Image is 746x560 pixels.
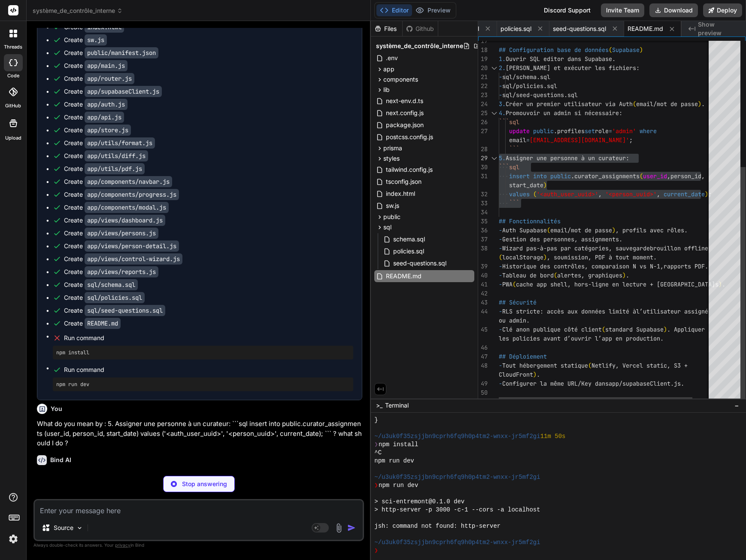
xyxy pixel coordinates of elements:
span: Netlify, Vercel static, S3 + [591,362,688,369]
code: app/router.js [85,73,134,84]
span: sql [383,223,391,231]
span: seed-questions.sql [392,258,447,268]
code: sql/policies.sql [85,292,145,303]
span: privacy [115,542,130,548]
div: 43 [478,298,488,307]
div: 36 [478,226,488,235]
span: - [499,73,502,81]
h6: Bind AI [50,456,71,464]
div: 30 [478,163,488,172]
span: . [701,100,705,108]
span: ~/u3uk0f35zsjjbn9cprh6fq9h0p4tm2-wnxx-jr5mf2gi [374,473,540,481]
span: [PERSON_NAME] et exécuter les fichiers: [506,64,640,72]
div: Create [64,280,138,289]
span: public [550,172,571,180]
span: styles [383,154,400,163]
div: 46 [478,343,488,352]
img: attachment [334,523,344,533]
span: - [499,362,502,369]
span: npm install [379,441,418,449]
span: l’utilisateur assigné [636,307,708,315]
span: Auth Supabase [502,226,547,234]
span: ## Configuration base de données [499,46,609,54]
span: Tout hébergement statique [502,362,588,369]
span: >_ [376,401,382,410]
span: ## Sécurité [499,298,537,306]
span: ❯ [374,547,379,555]
span: ❯ [374,481,379,490]
span: ( [633,100,636,108]
span: .env [385,53,399,63]
span: email/mot de passe [550,226,612,234]
code: app/auth.js [85,99,127,110]
div: Github [403,24,438,33]
span: ( [547,226,550,234]
span: Clé anon publique côté client [502,326,602,333]
div: 27 [478,127,488,136]
span: ) [543,253,547,261]
span: ( [533,190,537,198]
span: Historique des contrôles, comparaison N vs N-1, [502,262,664,270]
span: policies.sql [500,24,531,33]
button: Download [649,3,698,17]
code: app/views/control-wizard.js [85,253,182,265]
span: ( [640,172,643,180]
div: 31 [478,172,488,181]
span: Run command [64,365,353,374]
button: Editor [376,4,412,16]
span: user_id [643,172,667,180]
span: . [571,172,574,180]
div: Create [64,126,131,134]
span: standard Supabase [605,326,664,333]
div: 18 [478,46,488,55]
code: sql/seed-questions.sql [85,305,165,316]
label: threads [4,43,22,51]
div: Discord Support [539,3,596,17]
span: > sci-entremont@0.1.0 dev [374,498,464,506]
code: app/components/navbar.js [85,176,172,187]
span: ```sql [499,118,519,126]
code: sql/schema.sql [85,279,138,290]
div: 48 [478,361,488,370]
span: ~/u3uk0f35zsjjbn9cprh6fq9h0p4tm2-wnxx-jr5mf2gi [374,432,540,441]
span: 5. [499,154,506,162]
span: person_id [670,172,701,180]
p: Always double-check its answers. Your in Bind [33,541,364,549]
img: icon [347,523,356,532]
span: , [598,190,602,198]
div: 25 [478,109,488,118]
button: Invite Team [601,3,644,17]
span: . [537,371,540,378]
span: Ouvrir SQL editor dans Supabase. [506,55,616,63]
span: brouillon offline [650,244,708,252]
div: 35 [478,217,488,226]
span: - [499,271,502,279]
span: , [701,172,705,180]
div: Create [64,49,158,57]
div: 41 [478,280,488,289]
code: app/components/modal.js [85,202,169,213]
code: public/manifest.json [85,47,158,58]
span: ) [698,100,701,108]
span: Wizard pas-à-pas par catégories, sauvegarde [502,244,650,252]
span: , profils avec rôles. [616,226,688,234]
span: ( [588,362,591,369]
div: 44 [478,307,488,316]
div: 26 [478,118,488,127]
span: Tableau de bord [502,271,554,279]
span: components [383,75,418,84]
span: Assigner une personne à un curateur: [506,154,629,162]
span: role [595,127,609,135]
div: Create [64,139,155,147]
span: ) [705,190,708,198]
span: index.html [385,189,416,199]
span: ; [629,136,633,144]
span: − [734,401,739,410]
span: public [533,127,554,135]
div: Create [64,229,158,237]
span: Gestion des personnes, assignments. [502,235,622,243]
div: 32 [478,190,488,199]
span: set [585,127,595,135]
div: 38 [478,244,488,253]
span: 'admin' [612,127,636,135]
